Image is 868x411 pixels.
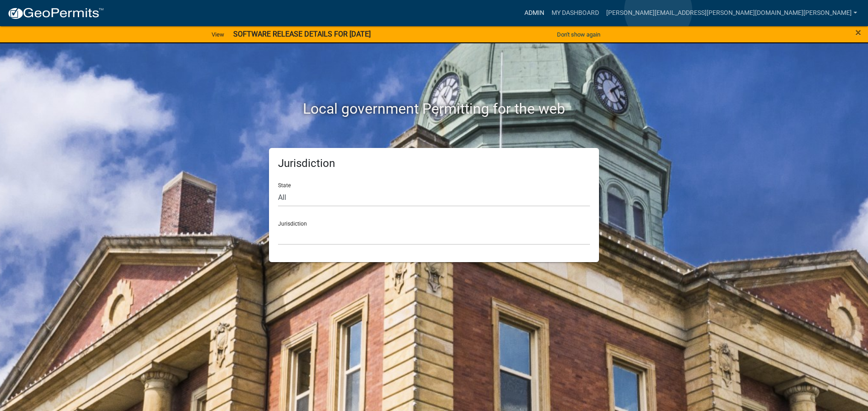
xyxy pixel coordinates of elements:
button: Close [855,27,861,38]
a: View [208,27,228,42]
strong: SOFTWARE RELEASE DETAILS FOR [DATE] [233,30,371,38]
h5: Jurisdiction [278,157,590,170]
a: My Dashboard [548,5,603,22]
a: Admin [521,5,548,22]
h2: Local government Permitting for the web [183,100,685,117]
span: × [855,26,861,39]
a: [PERSON_NAME][EMAIL_ADDRESS][PERSON_NAME][DOMAIN_NAME][PERSON_NAME] [603,5,861,22]
button: Don't show again [553,27,604,42]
